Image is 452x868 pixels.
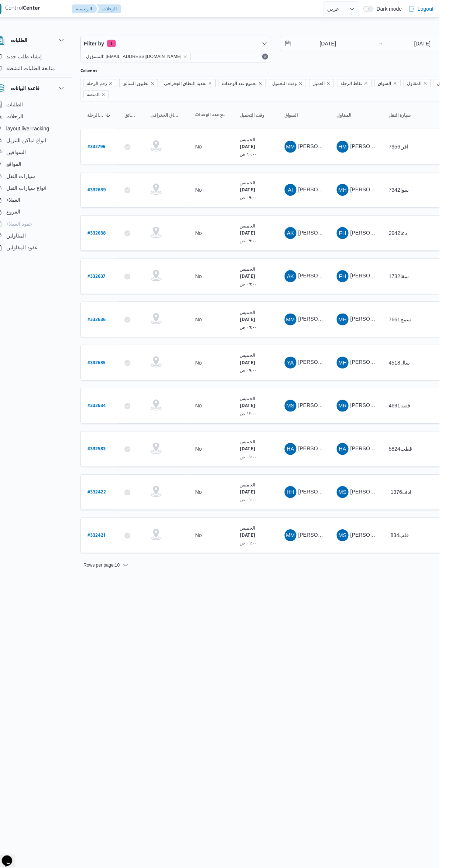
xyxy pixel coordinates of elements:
span: سيارات النقل [22,170,51,179]
div: Mustfa Mahmood Kaml Muhammad [298,525,310,537]
span: المقاول [350,112,364,117]
span: اجهزة التليفون [22,253,53,262]
span: السواق [298,112,312,117]
div: Muhammad Slah Abad Alhada Abad Alhamaid [350,525,362,537]
b: [DATE] [254,358,269,363]
button: إنشاء طلب جديد [9,50,84,62]
h3: قاعدة البيانات [27,83,55,92]
span: [PERSON_NAME][DATE] [312,228,371,234]
button: Rows per page:10 [96,556,147,565]
div: Ahmad Ibrahem Hassan Ali [298,182,310,194]
button: الفروع [9,204,84,216]
div: Yasr Abadaljwad Aljmail Abadaljwad [298,354,310,366]
button: Remove المقاول from selection in this group [436,81,440,85]
small: ٠١:٠٠ ص [254,493,271,498]
a: #332635 [103,355,121,365]
span: MS [352,525,360,537]
span: تطبيق السائق [134,78,172,86]
small: ٠٩:٠٠ ص [254,365,271,370]
span: تحديد النطاق الجغرافى [165,112,196,117]
span: المقاول [417,78,444,86]
span: [PERSON_NAME][DATE] [DATE][PERSON_NAME] [312,271,431,277]
span: المسؤول: mostafa.elrouby@illa.com.eg [98,52,205,60]
svg: Sorted in descending order [120,112,126,117]
button: Remove السواق from selection in this group [406,81,410,85]
div: Ahmad Khamais Athman Khamais Mbark [298,268,310,280]
small: الخميس [254,479,269,483]
div: No [210,142,216,149]
small: ١٢:٠٠ ص [254,408,271,413]
div: Husam Aldin Tahir Ala Muhammad [350,440,362,451]
button: Logout [418,1,449,16]
small: الخميس [254,307,269,312]
span: layout.liveTracking [22,123,65,132]
small: ١٠:٠٠ ص [254,151,271,156]
span: اقن7956 [402,143,421,148]
b: # 332634 [103,401,121,406]
div: Ftha Hassan Jlal Abo Alhassan Shrkah Trabo [350,225,362,237]
span: 834قلب [404,528,422,534]
div: قاعدة البيانات [6,98,87,258]
div: Muhammad Mahmood Aodh Hassan [298,311,310,323]
span: [PERSON_NAME] [312,356,355,362]
button: انواع اماكن التنزيل [9,133,84,145]
span: [PERSON_NAME] [312,528,355,534]
button: تحديد النطاق الجغرافى [162,109,199,120]
b: [DATE] [254,272,269,277]
span: تطبيق السائق [138,79,163,87]
span: دعا2942 [402,228,420,234]
div: Ftha Hassan Jlal Abo Alhassan Shrkah Trabo [350,268,362,280]
span: Rows per page : 10 [99,556,135,565]
span: السواق [391,79,404,87]
small: ٠٩:٠٠ ص [254,194,271,198]
small: الخميس [254,522,269,526]
span: 1 active filters [122,40,131,47]
button: Remove وقت التحميل from selection in this group [312,81,316,85]
span: المواقع [22,158,37,167]
b: [DATE] [254,444,269,449]
span: متابعة الطلبات النشطة [22,64,71,72]
span: HA [301,440,308,451]
span: العميل [323,78,347,86]
button: المقاول [347,109,391,120]
b: [DATE] [254,229,269,235]
span: HH [301,482,308,494]
button: remove selected entity [198,54,202,58]
span: [PERSON_NAME] على [364,356,417,362]
button: Remove تطبيق السائق from selection in this group [165,81,169,85]
span: MH [352,311,360,323]
span: MR [352,397,360,409]
b: [DATE] [254,529,269,534]
span: رقم الرحلة [102,79,122,87]
button: الطلبات [9,98,84,110]
span: تحديد النطاق الجغرافى [179,79,221,87]
span: MH [352,354,360,366]
span: HM [352,140,360,151]
div: Muhammad Slah Abad Alhada Abad Alhamaid [350,482,362,494]
div: No [210,528,216,534]
small: ٠١:٠٠ ص [254,451,271,455]
span: MM [300,311,309,323]
button: اجهزة التليفون [9,252,84,263]
div: الطلبات [6,50,87,77]
a: #332422 [103,483,121,493]
span: انواع اماكن التنزيل [22,135,62,144]
a: #332583 [103,441,121,451]
div: Maroah Husam Aldin Saad Ala [350,354,362,366]
span: [PERSON_NAME] على [364,314,417,319]
a: #332796 [103,141,121,151]
span: [PERSON_NAME] [312,142,355,148]
span: الفروع [22,206,36,215]
small: ٠٩:٠٠ ص [254,279,271,284]
b: # 332421 [103,529,121,534]
span: الرحلات [22,111,39,120]
small: ٠١:٠٠ ص [254,536,271,541]
span: وقت التحميل [283,78,320,86]
button: تطبيق السائق [137,109,155,120]
button: layout.liveTracking [9,122,84,133]
a: #332421 [103,526,121,536]
small: الخميس [254,264,269,269]
div: Muhammad Rmdhan Abad Alrahamun Hassan [350,397,362,409]
span: العملاء [22,194,36,203]
a: #332637 [103,269,121,279]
